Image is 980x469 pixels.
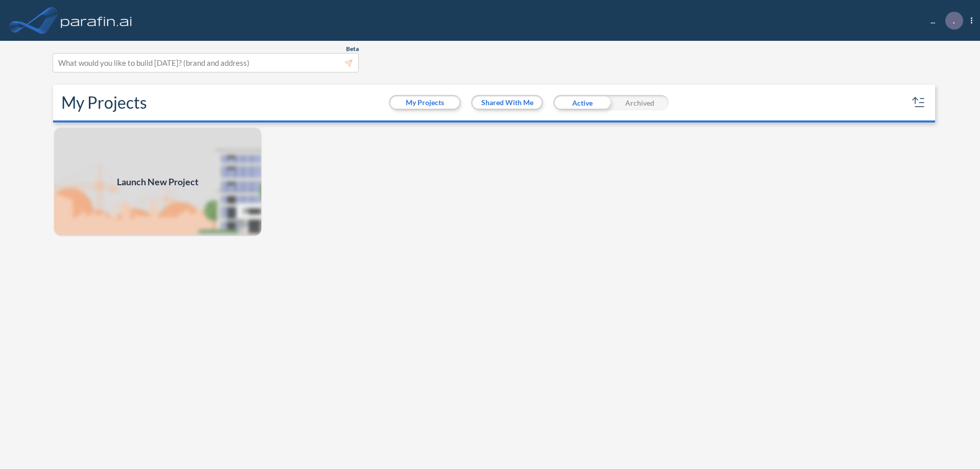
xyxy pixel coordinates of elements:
[59,10,134,31] img: logo
[117,175,199,189] span: Launch New Project
[611,95,669,110] div: Archived
[53,127,262,237] img: add
[915,12,972,30] div: ...
[953,16,955,25] p: .
[390,96,459,109] button: My Projects
[553,95,611,110] div: Active
[53,127,262,237] a: Launch New Project
[473,96,542,109] button: Shared With Me
[61,93,147,112] h2: My Projects
[346,45,359,53] span: Beta
[911,94,927,111] button: sort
